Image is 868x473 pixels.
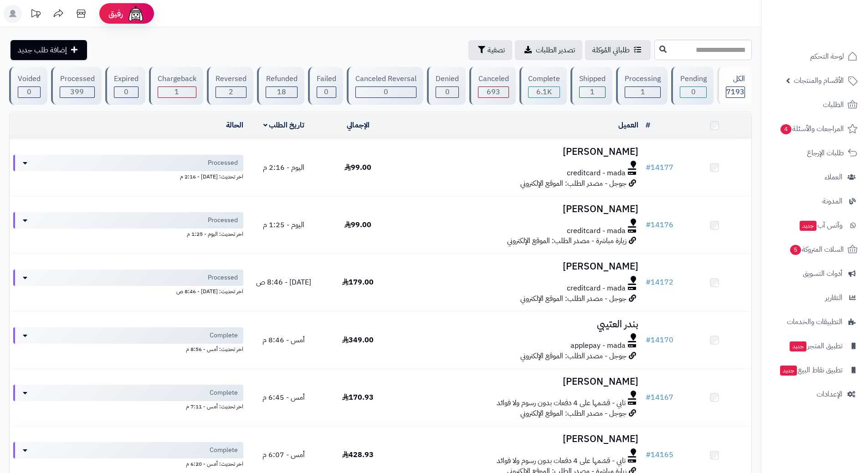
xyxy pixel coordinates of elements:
span: 0 [124,86,128,97]
button: تصفية [468,40,512,60]
span: 399 [70,86,84,97]
a: تصدير الطلبات [515,40,582,60]
a: الإعدادات [767,383,863,405]
span: جديد [790,341,806,351]
a: #14170 [646,335,673,346]
span: 99.00 [344,219,371,230]
span: # [646,335,651,346]
span: 179.00 [342,277,374,288]
a: Expired 0 [103,67,147,105]
a: السلات المتروكة5 [767,239,863,260]
span: وآتس آب [799,219,842,232]
span: 0 [324,86,329,97]
span: جوجل - مصدر الطلب: الموقع الإلكتروني [520,178,627,189]
span: 0 [691,86,696,97]
a: طلبات الإرجاع [767,142,863,164]
span: 6.1K [536,86,552,97]
span: جديد [780,366,797,376]
div: Canceled Reversal [355,74,416,84]
span: Complete [210,446,238,455]
span: أدوات التسويق [803,267,842,280]
a: لوحة التحكم [767,46,863,67]
span: 1 [590,86,595,97]
span: # [646,277,651,288]
a: Chargeback 1 [147,67,205,105]
span: Complete [210,331,238,340]
div: Canceled [478,74,508,84]
a: تحديثات المنصة [24,5,47,25]
div: Processed [60,74,94,84]
span: # [646,392,651,403]
div: Shipped [579,74,606,84]
a: Shipped 1 [569,67,614,105]
span: اليوم - 2:16 م [263,162,304,173]
span: 2 [229,86,233,97]
a: المدونة [767,190,863,212]
span: # [646,162,651,173]
div: 6078 [529,87,560,97]
div: اخر تحديث: أمس - 8:56 م [13,344,243,353]
span: جوجل - مصدر الطلب: الموقع الإلكتروني [520,351,627,361]
a: التطبيقات والخدمات [767,311,863,333]
a: إضافة طلب جديد [10,40,87,60]
span: 1 [175,86,179,97]
div: 399 [60,87,94,97]
a: #14165 [646,449,673,460]
div: Complete [528,74,560,84]
a: Processed 399 [49,67,103,105]
a: تطبيق نقاط البيعجديد [767,359,863,381]
a: وآتس آبجديد [767,214,863,236]
span: Processed [208,158,238,168]
div: 0 [18,87,40,97]
span: زيارة مباشرة - مصدر الطلب: الموقع الإلكتروني [507,235,627,246]
span: أمس - 6:07 م [262,449,305,460]
span: تطبيق المتجر [789,340,842,352]
span: جوجل - مصدر الطلب: الموقع الإلكتروني [520,408,627,419]
span: 0 [445,86,450,97]
span: # [646,219,651,230]
div: اخر تحديث: اليوم - 1:25 م [13,229,243,238]
a: Reversed 2 [205,67,255,105]
span: 0 [384,86,388,97]
span: 349.00 [342,335,374,346]
span: الطلبات [823,98,844,111]
a: الحالة [226,120,243,131]
span: 7193 [726,86,745,97]
span: المدونة [822,195,842,208]
div: 693 [478,87,508,97]
a: Complete 6.1K [518,67,569,105]
a: طلباتي المُوكلة [585,40,651,60]
span: التطبيقات والخدمات [787,315,842,328]
span: التقارير [825,291,842,304]
div: 18 [266,87,297,97]
div: 1 [625,87,660,97]
a: العميل [618,120,638,131]
a: #14176 [646,219,673,230]
span: 0 [27,86,31,97]
a: المراجعات والأسئلة4 [767,118,863,140]
span: creditcard - mada [567,283,626,294]
div: Pending [680,74,706,84]
div: Chargeback [158,74,196,84]
span: جوجل - مصدر الطلب: الموقع الإلكتروني [520,293,627,304]
div: 0 [356,87,416,97]
div: Expired [114,74,139,84]
span: تابي - قسّمها على 4 دفعات بدون رسوم ولا فوائد [497,456,626,466]
span: 18 [277,86,286,97]
span: رفيق [108,8,123,19]
span: تصفية [488,45,505,56]
span: المراجعات والأسئلة [780,122,844,135]
div: Denied [436,74,459,84]
div: اخر تحديث: أمس - 7:11 م [13,401,243,411]
span: 1 [641,86,645,97]
img: ai-face.png [127,5,145,23]
span: 693 [487,86,500,97]
a: Refunded 18 [255,67,306,105]
span: 170.93 [342,392,374,403]
h3: [PERSON_NAME] [399,376,638,387]
span: طلبات الإرجاع [807,147,844,159]
div: Refunded [266,74,297,84]
span: العملاء [825,171,842,183]
div: 0 [680,87,706,97]
span: تصدير الطلبات [536,45,575,56]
